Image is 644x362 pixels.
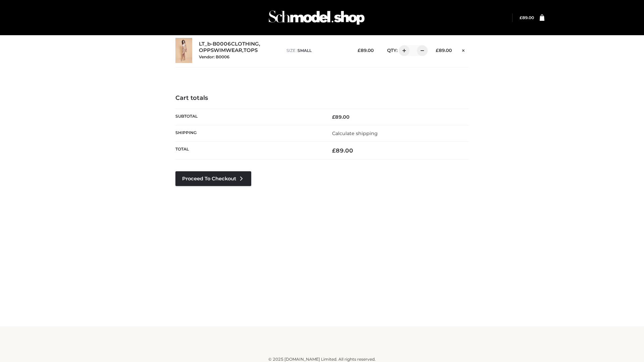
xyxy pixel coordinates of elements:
[175,125,322,141] th: Shipping
[520,15,534,20] a: £89.00
[175,38,192,63] img: LT_b-B0006 - SMALL
[332,114,335,120] span: £
[199,54,229,59] small: Vendor: B0006
[175,95,469,102] h4: Cart totals
[332,130,378,136] a: Calculate shipping
[358,48,374,53] bdi: 89.00
[358,48,361,53] span: £
[380,45,425,56] div: QTY:
[175,171,251,186] a: Proceed to Checkout
[298,48,312,53] span: SMALL
[244,47,258,54] a: TOPS
[436,48,439,53] span: £
[332,147,353,154] bdi: 89.00
[266,4,367,31] img: Schmodel Admin 964
[459,45,469,54] a: Remove this item
[286,48,347,54] p: size :
[175,109,322,125] th: Subtotal
[520,15,534,20] bdi: 89.00
[231,41,259,47] a: CLOTHING
[520,15,522,20] span: £
[175,142,322,160] th: Total
[199,41,231,47] a: LT_b-B0006
[436,48,452,53] bdi: 89.00
[332,114,350,120] bdi: 89.00
[199,41,280,60] div: , ,
[199,47,242,54] a: OPPSWIMWEAR
[332,147,336,154] span: £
